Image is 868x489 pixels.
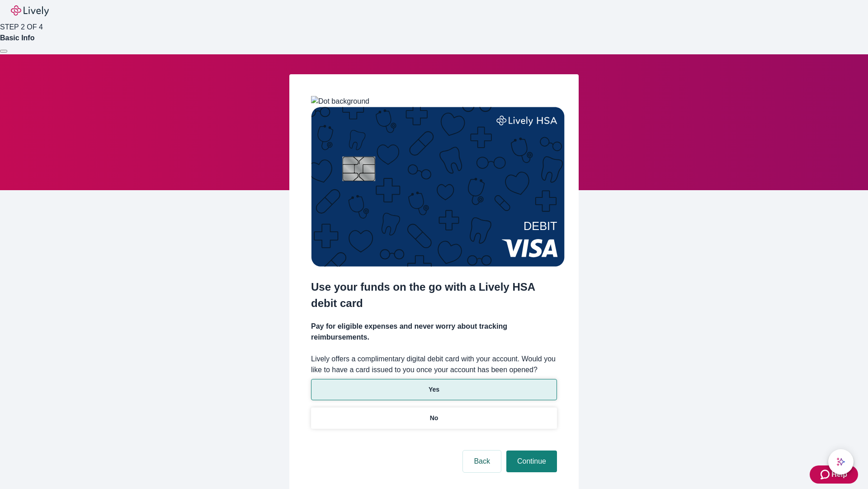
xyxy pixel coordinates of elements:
[821,469,831,480] svg: Zendesk support icon
[311,96,369,107] img: Dot background
[311,107,565,267] img: Debit card
[810,465,858,484] button: Zendesk support iconHelp
[506,451,557,472] button: Continue
[311,279,557,312] h2: Use your funds on the go with a Lively HSA debit card
[836,457,845,466] svg: Lively AI Assistant
[430,413,439,423] p: No
[429,385,439,394] p: Yes
[311,407,557,429] button: No
[828,449,854,475] button: chat
[831,469,847,480] span: Help
[463,451,501,472] button: Back
[311,354,557,375] label: Lively offers a complimentary digital debit card with your account. Would you like to have a card...
[11,5,49,16] img: Lively
[311,321,557,343] h4: Pay for eligible expenses and never worry about tracking reimbursements.
[311,379,557,400] button: Yes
